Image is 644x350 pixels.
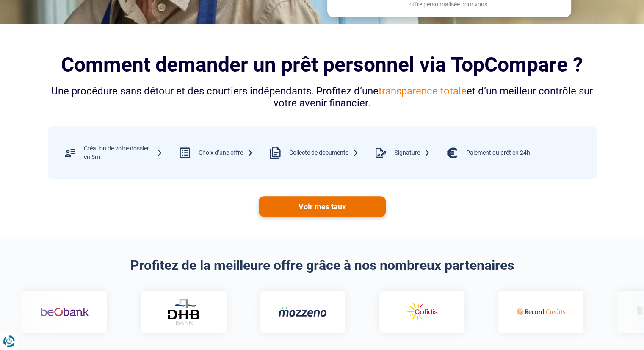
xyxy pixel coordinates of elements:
[289,149,359,157] div: Collecte de documents
[466,149,530,157] div: Paiement du prêt en 24h
[48,85,597,110] div: Une procédure sans détour et des courtiers indépendants. Profitez d’une et d’un meilleur contrôle...
[559,304,608,319] img: Alphacredit
[379,85,467,97] span: transparence totale
[84,144,163,161] div: Création de votre dossier en 5m
[440,300,489,324] img: Record credits
[395,149,430,157] div: Signature
[321,300,370,324] img: Cofidis
[48,257,597,273] h2: Profitez de la meilleure offre grâce à nos nombreux partenaires
[259,196,386,217] a: Voir mes taux
[91,299,124,325] img: DHB Bank
[199,149,253,157] div: Choix d’une offre
[48,53,597,76] h2: Comment demander un prêt personnel via TopCompare ?
[202,306,251,317] img: Mozzeno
